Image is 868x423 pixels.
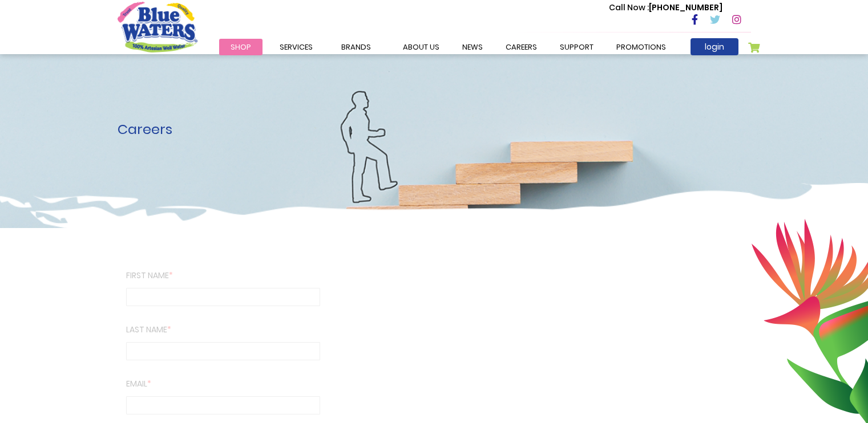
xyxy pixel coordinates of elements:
p: [PHONE_NUMBER] [609,2,722,14]
label: Email [126,360,320,396]
a: store logo [118,2,197,52]
a: Promotions [605,39,677,55]
a: careers [494,39,548,55]
a: support [548,39,605,55]
span: Call Now : [609,2,649,13]
a: News [451,39,494,55]
h1: Careers [118,121,751,138]
a: login [691,38,738,55]
span: Shop [231,42,251,52]
span: Brands [341,42,371,52]
label: First name [126,270,320,288]
span: Services [280,42,313,52]
label: Last Name [126,306,320,342]
a: about us [391,39,451,55]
